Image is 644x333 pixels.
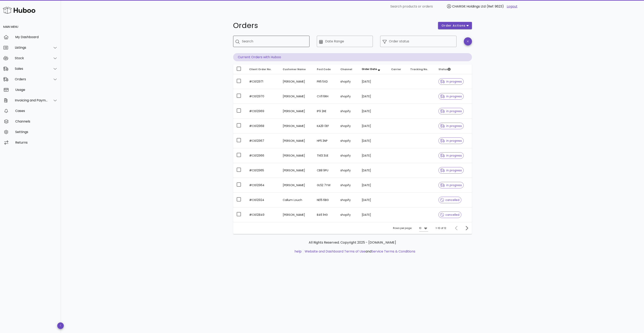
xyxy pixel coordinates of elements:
td: B46 1HG [314,207,337,222]
td: shopify [337,104,358,119]
td: [PERSON_NAME] [279,104,314,119]
td: #CIS12967 [246,133,279,148]
div: Returns [15,141,58,144]
td: shopify [337,193,358,207]
span: in progress [440,139,462,142]
div: Listings [15,46,48,49]
td: [DATE] [358,178,388,193]
span: in progress [440,154,462,157]
span: Channel [341,68,352,71]
td: [DATE] [358,193,388,207]
td: shopify [337,178,358,193]
a: Logout [507,4,517,9]
div: 10Rows per page: [419,225,428,231]
a: Website and Dashboard Terms of Use [305,249,365,254]
td: #CIS12971 [246,74,279,89]
span: order actions [441,24,466,28]
td: shopify [337,133,358,148]
td: IP9 2HE [314,104,337,119]
th: Tracking No. [407,64,435,74]
td: [DATE] [358,207,388,222]
div: Usage [15,88,58,92]
td: [DATE] [358,104,388,119]
td: [DATE] [358,74,388,89]
td: [DATE] [358,119,388,133]
td: #CIS12968 [246,119,279,133]
span: cancelled [440,213,460,216]
td: #CIS12924 [246,193,279,207]
td: HP5 3NP [314,133,337,148]
span: Post Code [317,68,331,71]
button: Next page [463,225,470,232]
td: [PERSON_NAME] [279,148,314,163]
span: Client Order No. [249,68,272,71]
td: shopify [337,148,358,163]
th: Status [435,64,472,74]
td: shopify [337,89,358,104]
td: [DATE] [358,163,388,178]
div: Channels [15,119,58,123]
td: shopify [337,119,358,133]
span: in progress [440,110,462,113]
th: Carrier [388,64,407,74]
span: CHARGit Holdings Ltd [452,4,486,9]
td: [PERSON_NAME] [279,207,314,222]
th: Order Date: Sorted descending. Activate to remove sorting. [358,64,388,74]
td: KA29 0EF [314,119,337,133]
td: GL52 7YW [314,178,337,193]
td: [DATE] [358,148,388,163]
div: My Dashboard [15,35,58,39]
h1: Orders [233,22,433,29]
span: in progress [440,80,462,83]
div: 10 [419,226,422,230]
div: Invoicing and Payments [15,98,48,102]
span: cancelled [440,199,460,201]
span: in progress [440,125,462,127]
span: Order Date [362,67,377,71]
td: #CIS12966 [246,148,279,163]
a: Service Terms & Conditions [371,249,415,254]
td: #CIS12970 [246,89,279,104]
td: CV11 6RH [314,89,337,104]
td: NE15 6BG [314,193,337,207]
div: Rows per page: [393,222,428,234]
td: #CIS12965 [246,163,279,178]
td: #CIS12969 [246,104,279,119]
td: Callum Louch [279,193,314,207]
li: and [303,249,415,254]
span: Tracking No. [410,68,428,71]
td: PR5 5XD [314,74,337,89]
td: [DATE] [358,89,388,104]
p: Current Orders with Huboo [233,53,472,61]
td: #CIS12849 [246,207,279,222]
span: Status [438,68,451,71]
th: Customer Name [279,64,314,74]
div: 1-10 of 12 [436,226,446,230]
td: #CIS12964 [246,178,279,193]
td: CB8 9PU [314,163,337,178]
td: shopify [337,74,358,89]
span: in progress [440,95,462,98]
img: Huboo Logo [3,6,35,15]
div: Sales [15,67,48,71]
span: in progress [440,169,462,172]
td: [DATE] [358,133,388,148]
td: TN13 3UE [314,148,337,163]
td: [PERSON_NAME] [279,133,314,148]
th: Client Order No. [246,64,279,74]
td: shopify [337,207,358,222]
span: (Ref: 9623) [487,4,504,9]
th: Channel [337,64,358,74]
div: Cases [15,109,58,113]
span: Customer Name [283,68,306,71]
span: Carrier [391,68,401,71]
td: shopify [337,163,358,178]
div: Orders [15,77,48,81]
a: help [294,249,302,254]
button: order actions [438,22,472,29]
td: [PERSON_NAME] [279,119,314,133]
td: [PERSON_NAME] [279,163,314,178]
th: Post Code [314,64,337,74]
span: in progress [440,184,462,187]
div: Settings [15,130,58,134]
